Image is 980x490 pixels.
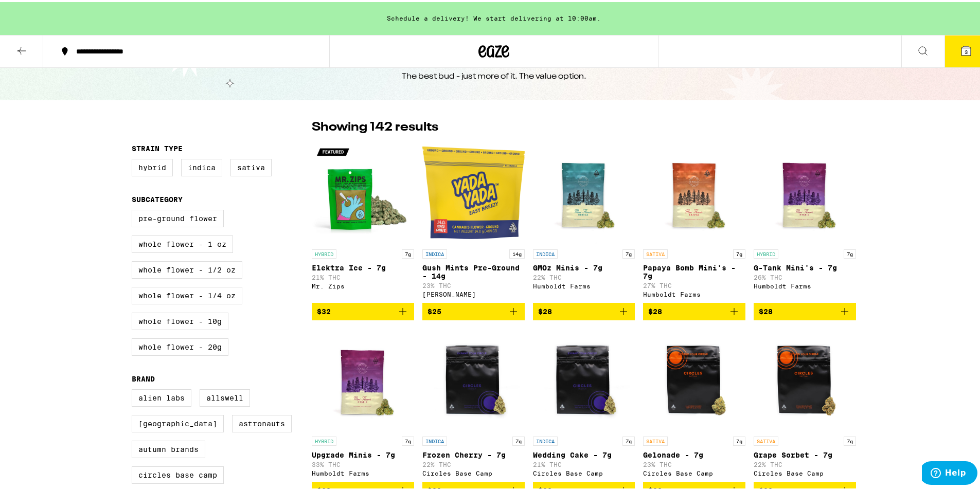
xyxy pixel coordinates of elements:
[312,247,336,257] p: HYBRID
[312,459,414,466] p: 33% THC
[312,434,336,444] p: HYBRID
[422,262,525,278] p: Gush Mints Pre-Ground - 14g
[844,247,856,257] p: 7g
[533,262,635,270] p: GMOz Minis - 7g
[754,326,856,480] a: Open page for Grape Sorbet - 7g from Circles Base Camp
[312,139,414,242] img: Mr. Zips - Elektra Ice - 7g
[422,301,525,318] button: Add to bag
[312,326,414,429] img: Humboldt Farms - Upgrade Minis - 7g
[754,139,856,242] img: Humboldt Farms - G-Tank Mini's - 7g
[733,247,745,257] p: 7g
[754,449,856,457] p: Grape Sorbet - 7g
[533,326,635,480] a: Open page for Wedding Cake - 7g from Circles Base Camp
[132,285,242,302] label: Whole Flower - 1/4 oz
[232,413,292,430] label: Astronauts
[422,139,525,242] img: Yada Yada - Gush Mints Pre-Ground - 14g
[754,468,856,475] div: Circles Base Camp
[132,387,191,405] label: Alien Labs
[422,139,525,301] a: Open page for Gush Mints Pre-Ground - 14g from Yada Yada
[402,434,414,444] p: 7g
[533,247,558,257] p: INDICA
[643,449,745,457] p: Gelonade - 7g
[132,142,183,151] legend: Strain Type
[132,208,224,225] label: Pre-ground Flower
[132,157,173,174] label: Hybrid
[132,311,228,328] label: Whole Flower - 10g
[643,247,668,257] p: SATIVA
[533,326,635,429] img: Circles Base Camp - Wedding Cake - 7g
[538,305,552,314] span: $28
[643,301,745,318] button: Add to bag
[754,139,856,301] a: Open page for G-Tank Mini's - 7g from Humboldt Farms
[643,280,745,287] p: 27% THC
[422,459,525,466] p: 22% THC
[844,434,856,444] p: 7g
[533,139,635,301] a: Open page for GMOz Minis - 7g from Humboldt Farms
[533,272,635,279] p: 22% THC
[132,373,155,381] legend: Brand
[422,468,525,475] div: Circles Base Camp
[132,336,228,354] label: Whole Flower - 20g
[754,281,856,287] div: Humboldt Farms
[312,117,438,134] p: Showing 142 results
[533,449,635,457] p: Wedding Cake - 7g
[509,247,525,257] p: 14g
[422,326,525,480] a: Open page for Frozen Cherry - 7g from Circles Base Camp
[312,449,414,457] p: Upgrade Minis - 7g
[754,459,856,466] p: 22% THC
[533,301,635,318] button: Add to bag
[312,468,414,475] div: Humboldt Farms
[922,459,977,485] iframe: Opens a widget where you can find more information
[422,434,447,444] p: INDICA
[422,326,525,429] img: Circles Base Camp - Frozen Cherry - 7g
[312,272,414,279] p: 21% THC
[643,326,745,480] a: Open page for Gelonade - 7g from Circles Base Camp
[422,280,525,287] p: 23% THC
[132,413,224,430] label: [GEOGRAPHIC_DATA]
[622,434,635,444] p: 7g
[754,434,778,444] p: SATIVA
[754,272,856,279] p: 26% THC
[754,262,856,270] p: G-Tank Mini's - 7g
[533,468,635,475] div: Circles Base Camp
[181,157,222,174] label: Indica
[312,262,414,270] p: Elektra Ice - 7g
[643,139,745,242] img: Humboldt Farms - Papaya Bomb Mini's - 7g
[132,439,205,456] label: Autumn Brands
[422,449,525,457] p: Frozen Cherry - 7g
[402,69,586,80] div: The best bud - just more of it. The value option.
[402,247,414,257] p: 7g
[312,326,414,480] a: Open page for Upgrade Minis - 7g from Humboldt Farms
[533,459,635,466] p: 21% THC
[132,259,242,277] label: Whole Flower - 1/2 oz
[733,434,745,444] p: 7g
[533,434,558,444] p: INDICA
[533,281,635,287] div: Humboldt Farms
[643,468,745,475] div: Circles Base Camp
[643,139,745,301] a: Open page for Papaya Bomb Mini's - 7g from Humboldt Farms
[427,305,441,314] span: $25
[422,247,447,257] p: INDICA
[312,139,414,301] a: Open page for Elektra Ice - 7g from Mr. Zips
[132,464,224,482] label: Circles Base Camp
[643,262,745,278] p: Papaya Bomb Mini's - 7g
[317,305,331,314] span: $32
[132,233,233,251] label: Whole Flower - 1 oz
[754,326,856,429] img: Circles Base Camp - Grape Sorbet - 7g
[312,301,414,318] button: Add to bag
[754,247,778,257] p: HYBRID
[643,326,745,429] img: Circles Base Camp - Gelonade - 7g
[643,289,745,296] div: Humboldt Farms
[200,387,250,405] label: Allswell
[512,434,525,444] p: 7g
[312,281,414,287] div: Mr. Zips
[759,305,773,314] span: $28
[643,459,745,466] p: 23% THC
[422,289,525,296] div: [PERSON_NAME]
[965,47,968,53] span: 3
[648,305,662,314] span: $28
[754,301,856,318] button: Add to bag
[132,193,183,202] legend: Subcategory
[643,434,668,444] p: SATIVA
